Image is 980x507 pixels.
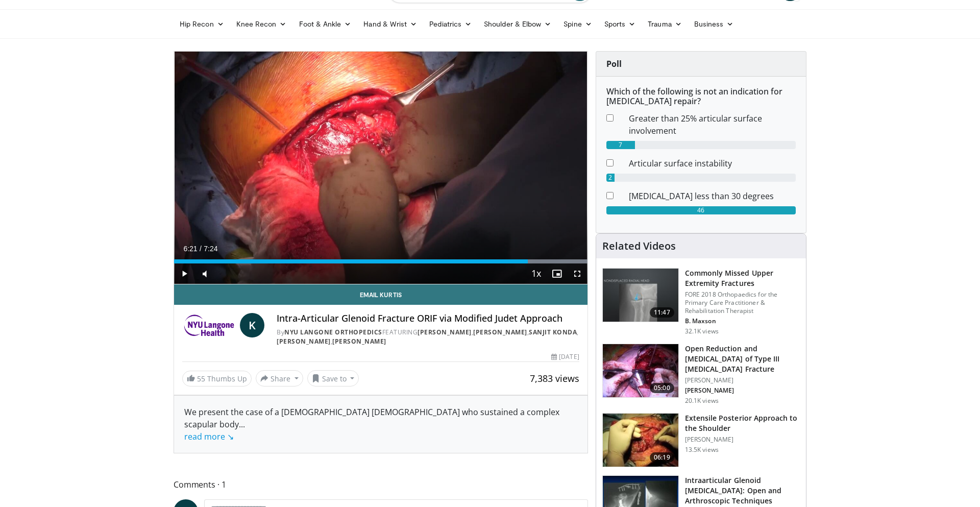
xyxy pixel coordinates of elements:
[284,328,382,336] a: NYU Langone Orthopedics
[602,268,800,335] a: 11:47 Commonly Missed Upper Extremity Fractures FORE 2018 Orthopaedics for the Primary Care Pract...
[200,245,202,253] span: /
[256,370,303,387] button: Share
[174,52,587,284] video-js: Video Player
[357,14,423,34] a: Hand & Wrist
[240,313,264,337] a: K
[603,269,678,322] img: b2c65235-e098-4cd2-ab0f-914df5e3e270.150x105_q85_crop-smart_upscale.jpg
[473,328,527,336] a: [PERSON_NAME]
[184,406,577,443] div: We present the case of a [DEMOGRAPHIC_DATA] [DEMOGRAPHIC_DATA] who sustained a complex scapular body
[650,307,674,318] span: 11:47
[650,452,674,463] span: 06:19
[602,344,800,405] a: 05:00 Open Reduction and [MEDICAL_DATA] of Type III [MEDICAL_DATA] Fracture [PERSON_NAME] [PERSON...
[204,245,217,253] span: 7:24
[602,240,676,252] h4: Related Videos
[230,14,293,34] a: Knee Recon
[174,14,230,34] a: Hip Recon
[526,263,547,284] button: Playback Rate
[603,344,678,397] img: 8a72b65a-0f28-431e-bcaf-e516ebdea2b0.150x105_q85_crop-smart_upscale.jpg
[174,259,587,263] div: Progress Bar
[418,328,472,336] a: [PERSON_NAME]
[606,206,796,214] div: 46
[174,263,194,284] button: Play
[478,14,557,34] a: Shoulder & Elbow
[685,291,800,315] p: FORE 2018 Orthopaedics for the Primary Care Practitioner & Rehabilitation Therapist
[642,14,688,34] a: Trauma
[174,478,588,491] span: Comments 1
[529,328,577,336] a: Sanjit Konda
[685,344,800,374] h3: Open Reduction and [MEDICAL_DATA] of Type III [MEDICAL_DATA] Fracture
[182,313,236,337] img: NYU Langone Orthopedics
[685,268,800,288] h3: Commonly Missed Upper Extremity Fractures
[567,263,587,284] button: Fullscreen
[685,397,719,405] p: 20.1K views
[547,263,567,284] button: Enable picture-in-picture mode
[606,141,635,149] div: 7
[551,352,579,361] div: [DATE]
[685,475,800,506] h3: Intraarticular Glenoid [MEDICAL_DATA]: Open and Arthroscopic Techniques
[277,313,579,324] h4: Intra-Articular Glenoid Fracture ORIF via Modified Judet Approach
[293,14,358,34] a: Foot & Ankle
[685,413,800,433] h3: Extensile Posterior Approach to the Shoulder
[688,14,740,34] a: Business
[184,431,234,442] a: read more ↘
[423,14,478,34] a: Pediatrics
[685,327,719,335] p: 32.1K views
[182,371,252,387] a: 55 Thumbs Up
[606,174,615,182] div: 2
[332,337,386,346] a: [PERSON_NAME]
[557,14,598,34] a: Spine
[685,376,800,384] p: [PERSON_NAME]
[685,436,800,444] p: [PERSON_NAME]
[194,263,215,284] button: Mute
[621,157,803,170] dd: Articular surface instability
[184,419,245,442] span: ...
[197,374,205,383] span: 55
[621,112,803,137] dd: Greater than 25% articular surface involvement
[598,14,642,34] a: Sports
[685,446,719,454] p: 13.5K views
[277,337,331,346] a: [PERSON_NAME]
[602,413,800,467] a: 06:19 Extensile Posterior Approach to the Shoulder [PERSON_NAME] 13.5K views
[650,383,674,393] span: 05:00
[606,58,622,69] strong: Poll
[685,317,800,325] p: B. Maxson
[621,190,803,202] dd: [MEDICAL_DATA] less than 30 degrees
[174,284,587,305] a: Email Kurtis
[277,328,579,346] div: By FEATURING , , , ,
[530,372,579,384] span: 7,383 views
[685,387,800,395] p: [PERSON_NAME]
[307,370,359,387] button: Save to
[603,414,678,467] img: 62ee2ea4-b2af-4bbb-a20f-cc4cb1de2535.150x105_q85_crop-smart_upscale.jpg
[606,87,796,106] h6: Which of the following is not an indication for [MEDICAL_DATA] repair?
[183,245,197,253] span: 6:21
